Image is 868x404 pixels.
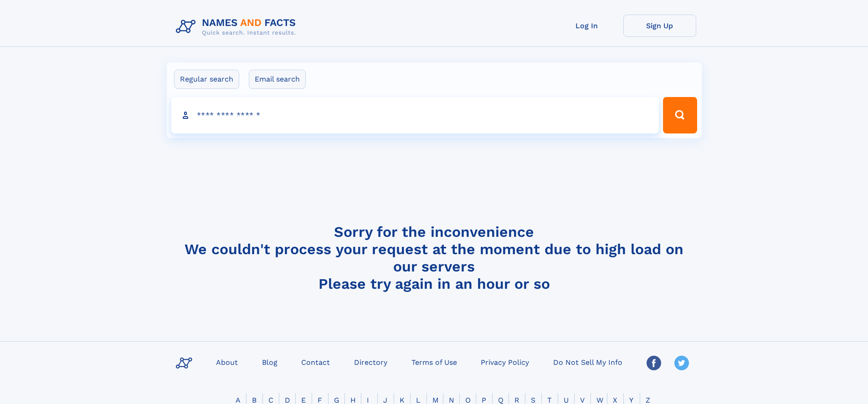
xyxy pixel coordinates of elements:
a: Privacy Policy [477,355,533,368]
label: Regular search [174,70,239,89]
label: Email search [249,70,306,89]
h4: Sorry for the inconvenience We couldn't process your request at the moment due to high load on ou... [172,223,696,292]
a: About [212,355,241,368]
input: search input [171,97,659,133]
a: Sign Up [623,15,696,37]
button: Search Button [663,97,697,133]
a: Contact [298,355,334,368]
a: Blog [258,355,281,368]
a: Terms of Use [408,355,461,368]
a: Do Not Sell My Info [550,355,626,368]
a: Log In [550,15,623,37]
img: Logo Names and Facts [172,15,303,39]
a: Directory [350,355,391,368]
img: Facebook [647,356,661,370]
img: Twitter [674,356,689,370]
